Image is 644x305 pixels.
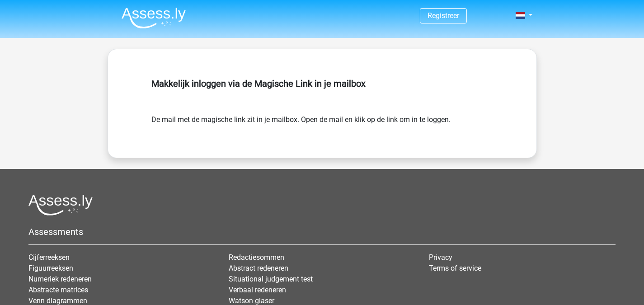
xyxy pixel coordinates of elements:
[428,11,459,20] a: Registreer
[28,296,87,305] a: Venn diagrammen
[429,253,452,262] a: Privacy
[429,264,481,272] a: Terms of service
[28,275,92,283] a: Numeriek redeneren
[28,253,70,262] a: Cijferreeksen
[229,253,284,262] a: Redactiesommen
[28,194,93,216] img: Assessly logo
[151,114,493,125] form: De mail met de magische link zit in je mailbox. Open de mail en klik op de link om in te loggen.
[229,264,288,272] a: Abstract redeneren
[28,286,88,294] a: Abstracte matrices
[151,78,493,89] h5: Makkelijk inloggen via de Magische Link in je mailbox
[28,226,616,237] h5: Assessments
[229,275,313,283] a: Situational judgement test
[229,296,274,305] a: Watson glaser
[28,264,73,272] a: Figuurreeksen
[229,286,286,294] a: Verbaal redeneren
[122,7,186,28] img: Assessly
